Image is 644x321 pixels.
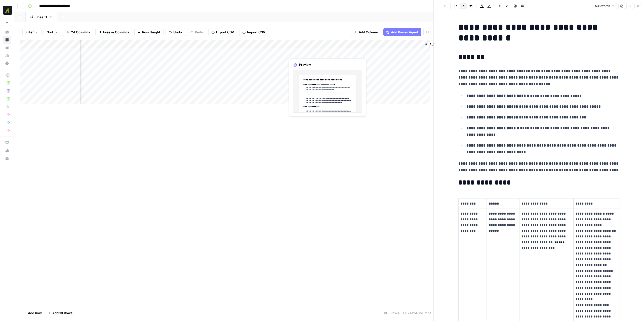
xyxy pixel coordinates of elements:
div: 6 Rows [382,309,401,317]
span: Freeze Columns [103,30,129,35]
button: Add Row [20,309,45,317]
button: Add Power Agent [383,28,421,36]
button: Help + Support [3,155,11,163]
span: 1.536 words [593,4,610,8]
a: Your Data [3,44,11,52]
span: Undo [173,30,182,35]
button: Import CSV [239,28,268,36]
a: Browse [3,36,11,44]
div: 24/24 Columns [401,309,433,317]
span: Import CSV [247,30,265,35]
button: Redo [187,28,206,36]
button: Sort [44,28,61,36]
a: AirOps Academy [3,139,11,147]
span: Add 10 Rows [52,310,72,315]
button: What's new? [3,147,11,155]
div: Sheet 1 [35,15,47,20]
span: 24 Columns [71,30,90,35]
span: Export CSV [216,30,234,35]
button: Undo [166,28,185,36]
button: Add Column [351,28,381,36]
a: Usage [3,51,11,59]
button: 24 Columns [63,28,93,36]
button: Add Column [423,41,449,48]
span: Row Height [142,30,160,35]
span: Redo [195,30,203,35]
a: Home [3,28,11,36]
img: Marketers in Demand Logo [3,6,12,15]
button: Filter [22,28,42,36]
span: Add Power Agent [391,30,418,35]
a: Sheet 1 [26,12,57,22]
span: Add Column [429,42,447,47]
button: Add 10 Rows [45,309,75,317]
div: What's new? [3,147,11,155]
span: Add Column [359,30,378,35]
span: Filter [26,30,34,35]
span: Sort [47,30,53,35]
button: 1.536 words [591,3,617,9]
a: Settings [3,59,11,67]
button: Workspace: Marketers in Demand [3,4,11,17]
span: Add Row [28,310,42,315]
button: Export CSV [208,28,237,36]
button: Row Height [134,28,164,36]
button: Freeze Columns [95,28,132,36]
